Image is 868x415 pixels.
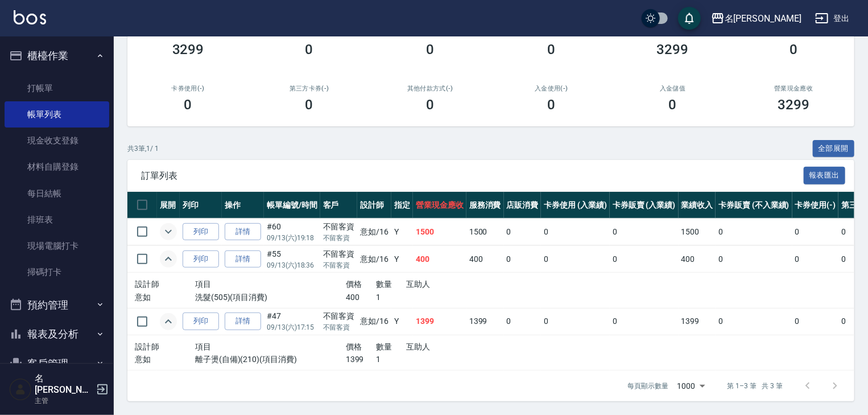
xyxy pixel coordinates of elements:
th: 指定 [391,192,413,219]
img: Person [9,378,32,401]
img: Logo [14,10,46,24]
h3: 0 [669,97,677,113]
h2: 入金使用(-) [505,85,598,92]
th: 展開 [157,192,180,219]
button: 報表匯出 [804,167,846,184]
td: 1500 [466,219,504,245]
p: 09/13 (六) 19:18 [267,233,317,243]
h2: 其他付款方式(-) [383,85,477,92]
button: 列印 [183,223,219,241]
h2: 卡券使用(-) [141,85,235,92]
th: 客戶 [320,192,358,219]
p: 意如 [135,354,195,365]
th: 設計師 [357,192,391,219]
span: 項目 [195,280,212,289]
p: 共 3 筆, 1 / 1 [127,143,159,154]
td: 0 [792,308,839,335]
a: 詳情 [225,250,261,268]
p: 每頁顯示數量 [627,381,668,391]
span: 設計師 [135,342,159,351]
span: 項目 [195,342,212,351]
h3: 0 [548,42,556,57]
h3: 0 [427,97,435,113]
button: 列印 [183,250,219,268]
h3: 0 [790,42,798,57]
h3: 0 [305,97,313,113]
button: 預約管理 [5,290,109,320]
div: 不留客資 [323,310,355,322]
th: 服務消費 [466,192,504,219]
button: save [678,7,701,30]
div: 不留客資 [323,248,355,260]
button: 櫃檯作業 [5,41,109,71]
th: 列印 [180,192,222,219]
p: 1 [376,354,406,365]
span: 數量 [376,280,392,289]
a: 詳情 [225,223,261,241]
td: 意如 /16 [357,246,391,273]
div: 1000 [673,371,709,401]
button: 客戶管理 [5,349,109,379]
th: 店販消費 [504,192,542,219]
button: expand row [160,313,177,330]
span: 互助人 [406,342,431,351]
h2: 營業現金應收 [747,85,841,92]
th: 卡券使用(-) [792,192,839,219]
th: 卡券販賣 (入業績) [610,192,679,219]
td: 0 [541,219,610,245]
td: 0 [792,246,839,273]
th: 操作 [222,192,264,219]
p: 離子燙(自備)(210)(項目消費) [195,354,346,365]
span: 訂單列表 [141,170,804,182]
td: 意如 /16 [357,308,391,335]
button: 報表及分析 [5,319,109,349]
h3: 3299 [657,42,689,57]
a: 帳單列表 [5,101,109,128]
span: 互助人 [406,280,431,289]
td: 0 [610,308,679,335]
h2: 入金儲值 [626,85,720,92]
a: 材料自購登錄 [5,154,109,180]
h3: 3299 [778,97,810,113]
td: 0 [610,246,679,273]
p: 洗髮(505)(項目消費) [195,291,346,303]
p: 09/13 (六) 18:36 [267,260,317,270]
h3: 0 [548,97,556,113]
a: 詳情 [225,313,261,330]
td: #60 [264,219,320,245]
span: 設計師 [135,280,159,289]
p: 09/13 (六) 17:15 [267,322,317,332]
p: 400 [346,291,376,303]
td: 1500 [413,219,466,245]
p: 1399 [346,354,376,365]
span: 數量 [376,342,392,351]
td: 0 [504,246,542,273]
button: expand row [160,250,177,268]
td: 0 [716,308,792,335]
td: 400 [413,246,466,273]
p: 意如 [135,291,195,303]
td: 0 [716,219,792,245]
th: 卡券使用 (入業績) [541,192,610,219]
td: Y [391,246,413,273]
h3: 3299 [172,42,204,57]
a: 現金收支登錄 [5,128,109,154]
td: 0 [716,246,792,273]
td: 0 [541,308,610,335]
h5: 名[PERSON_NAME] [35,373,93,396]
td: 400 [679,246,716,273]
th: 帳單編號/時間 [264,192,320,219]
td: 400 [466,246,504,273]
h2: 第三方卡券(-) [262,85,356,92]
td: 1399 [466,308,504,335]
td: 0 [792,219,839,245]
button: 名[PERSON_NAME] [706,7,806,30]
h3: 0 [427,42,435,57]
p: 不留客資 [323,233,355,243]
button: 登出 [811,8,854,29]
th: 營業現金應收 [413,192,466,219]
p: 不留客資 [323,322,355,332]
td: 1399 [413,308,466,335]
a: 排班表 [5,207,109,233]
p: 第 1–3 筆 共 3 筆 [728,381,783,391]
